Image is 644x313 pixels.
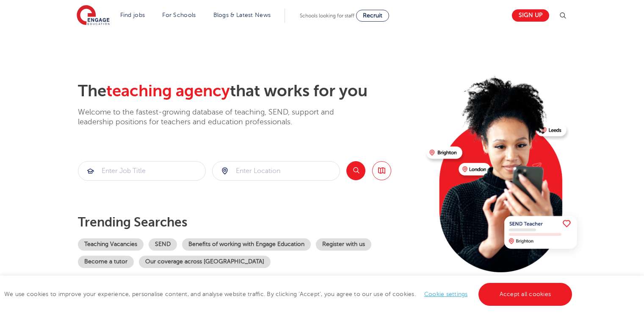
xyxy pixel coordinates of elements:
[162,12,196,18] a: For Schools
[213,12,271,18] a: Blogs & Latest News
[106,82,230,100] span: teaching agency
[77,5,110,26] img: Engage Education
[478,283,572,306] a: Accept all cookies
[212,161,340,181] div: Submit
[424,291,468,297] a: Cookie settings
[363,12,382,19] span: Recruit
[78,215,420,230] p: Trending searches
[120,12,145,18] a: Find jobs
[139,256,271,268] a: Our coverage across [GEOGRAPHIC_DATA]
[213,162,340,180] input: Submit
[149,238,177,251] a: SEND
[182,238,311,251] a: Benefits of working with Engage Education
[78,162,205,180] input: Submit
[78,238,144,251] a: Teaching Vacancies
[78,107,357,127] p: Welcome to the fastest-growing database of teaching, SEND, support and leadership positions for t...
[356,10,389,22] a: Recruit
[346,161,365,180] button: Search
[78,161,206,181] div: Submit
[4,291,574,297] span: We use cookies to improve your experience, personalise content, and analyse website traffic. By c...
[78,256,134,268] a: Become a tutor
[512,9,549,22] a: Sign up
[316,238,371,251] a: Register with us
[300,13,354,19] span: Schools looking for staff
[78,81,420,101] h2: The that works for you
